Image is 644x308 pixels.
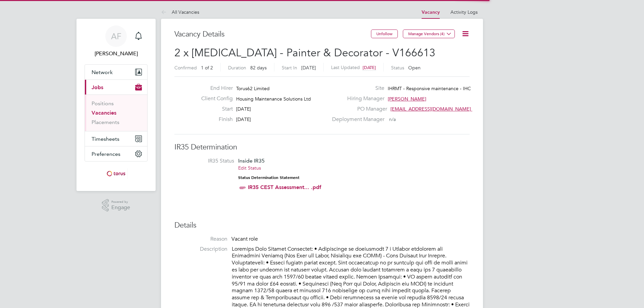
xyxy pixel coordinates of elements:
span: Torus62 Limited [236,85,270,91]
button: Preferences [85,146,147,161]
span: [PERSON_NAME] [388,96,426,102]
span: Network [92,69,113,75]
label: PO Manager [328,106,387,113]
label: Start [196,106,233,113]
h3: IR35 Determination [174,142,470,152]
span: [DATE] [236,106,251,112]
label: Last Updated [331,64,360,70]
span: 2 x [MEDICAL_DATA] - Painter & Decorator - V166613 [174,46,435,59]
span: Jobs [92,84,103,90]
label: Site [328,85,384,92]
label: Confirmed [174,65,197,71]
span: Vacant role [231,236,258,242]
strong: Status Determination Statement [238,175,300,180]
span: [DATE] [363,65,376,70]
a: IR35 CEST Assessment... .pdf [248,184,321,190]
a: Placements [92,119,119,125]
label: Start In [282,65,297,71]
span: Open [408,65,421,71]
span: [DATE] [236,116,251,122]
span: 82 days [250,65,267,71]
span: Powered by [111,199,130,205]
a: AF[PERSON_NAME] [85,25,148,58]
a: Edit Status [238,165,261,171]
span: Inside IR35 [238,158,265,164]
button: Timesheets [85,131,147,146]
button: Manage Vendors (4) [403,29,455,38]
button: Network [85,65,147,79]
label: Deployment Manager [328,116,384,123]
button: Jobs [85,80,147,95]
a: Powered byEngage [102,199,130,212]
a: All Vacancies [161,9,199,15]
span: [DATE] [301,65,316,71]
a: Activity Logs [450,9,478,15]
span: Preferences [92,151,120,157]
span: 1 of 2 [201,65,213,71]
h3: Vacancy Details [174,29,371,39]
label: Duration [228,65,246,71]
span: Engage [111,205,130,210]
span: AF [111,32,121,41]
span: [EMAIL_ADDRESS][DOMAIN_NAME] working@toru… [390,106,506,112]
img: torus-logo-retina.png [104,168,128,179]
label: Hiring Manager [328,95,384,102]
label: IR35 Status [181,158,234,165]
span: IHRMT - Responsive maintenance - IHC [388,85,471,91]
h3: Details [174,221,470,230]
label: End Hirer [196,85,233,92]
a: Vacancy [422,9,440,15]
label: Client Config [196,95,233,102]
a: Positions [92,100,114,107]
div: Jobs [85,95,147,131]
button: Unfollow [371,29,398,38]
nav: Main navigation [76,19,156,191]
a: Go to home page [85,168,148,179]
span: Housing Maintenance Solutions Ltd [236,96,311,102]
span: Timesheets [92,136,119,142]
a: Vacancies [92,110,116,116]
label: Status [391,65,404,71]
span: Alan Fairley [85,50,148,58]
label: Finish [196,116,233,123]
label: Reason [174,236,227,243]
span: n/a [389,116,396,122]
label: Description [174,246,227,253]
